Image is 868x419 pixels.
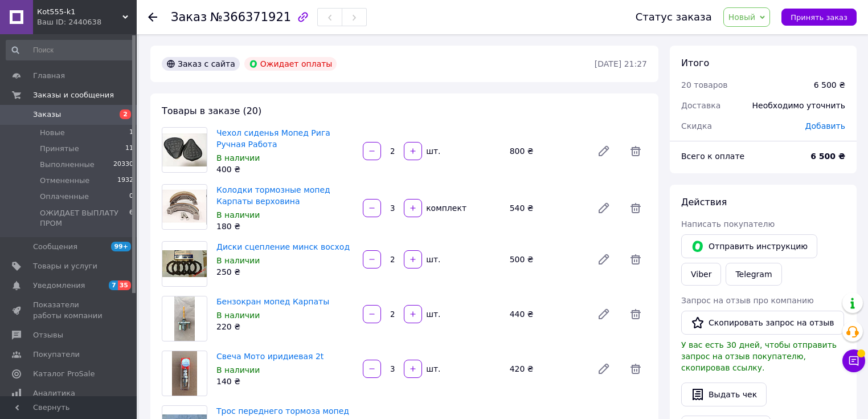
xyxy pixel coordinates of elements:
[681,152,744,161] span: Всего к оплате
[728,13,756,22] span: Новый
[113,160,133,170] span: 20330
[216,164,354,175] div: 400 ₴
[125,144,133,154] span: 11
[172,351,197,396] img: Свеча Мото иридиевая 2t
[423,202,468,214] div: комплект
[681,101,720,110] span: Доставка
[33,280,85,291] span: Уведомления
[805,121,845,131] span: Добавить
[33,261,97,271] span: Товары и услуги
[40,160,95,170] span: Выполненные
[33,300,105,320] span: Показатели работы компании
[118,280,131,290] span: 35
[120,109,131,119] span: 2
[216,297,329,306] a: Бензокран мопед Карпаты
[814,79,845,91] div: 6 500 ₴
[746,93,852,118] div: Необходимо уточнить
[636,11,712,23] div: Статус заказа
[505,306,588,322] div: 440 ₴
[681,340,837,372] span: У вас есть 30 дней, чтобы отправить запрос на отзыв покупателю, скопировав ссылку.
[171,10,207,24] span: Заказ
[505,143,588,159] div: 800 ₴
[33,242,77,252] span: Сообщения
[33,71,65,81] span: Главная
[216,210,260,219] span: В наличии
[216,352,324,361] a: Свеча Мото иридиевая 2t
[148,11,157,23] div: Вернуться назад
[33,388,75,398] span: Аналитика
[40,128,65,138] span: Новые
[791,13,847,22] span: Принять заказ
[592,303,615,326] a: Редактировать
[505,251,588,267] div: 500 ₴
[37,17,137,27] div: Ваш ID: 2440638
[592,197,615,219] a: Редактировать
[244,57,337,71] div: Ожидает оплаты
[595,59,647,68] time: [DATE] 21:27
[162,189,207,225] img: Колодки тормозные мопед Карпаты верховина
[681,383,767,406] button: Выдать чек
[681,296,814,305] span: Запрос на отзыв про компанию
[33,330,63,340] span: Отзывы
[681,197,727,208] span: Действия
[423,308,441,320] div: шт.
[592,140,615,162] a: Редактировать
[681,80,728,90] span: 20 товаров
[624,248,647,271] span: Удалить
[681,58,709,68] span: Итого
[216,365,260,375] span: В наличии
[37,7,122,17] span: Кot555-k1
[216,256,260,265] span: В наличии
[505,200,588,216] div: 540 ₴
[781,9,857,26] button: Принять заказ
[216,242,350,251] a: Диски сцепление минск восход
[216,311,260,320] span: В наличии
[624,357,647,380] span: Удалить
[216,128,330,149] a: Чехол сиденья Мопед Рига Ручная Работа
[40,176,89,186] span: Отмененные
[174,296,194,341] img: Бензокран мопед Карпаты
[40,208,129,229] span: ОЖИДАЕТ ВЫПЛАТУ ПРОМ
[624,303,647,326] span: Удалить
[681,234,817,258] button: Отправить инструкцию
[423,363,441,375] div: шт.
[33,90,114,100] span: Заказы и сообщения
[40,192,89,202] span: Оплаченные
[162,105,261,116] span: Товары в заказе (20)
[505,361,588,377] div: 420 ₴
[216,321,354,332] div: 220 ₴
[129,192,133,202] span: 0
[33,349,80,360] span: Покупатели
[33,109,61,120] span: Заказы
[624,197,647,219] span: Удалить
[216,376,354,387] div: 140 ₴
[681,311,844,335] button: Скопировать запрос на отзыв
[592,248,615,271] a: Редактировать
[216,266,354,278] div: 250 ₴
[162,133,207,167] img: Чехол сиденья Мопед Рига Ручная Работа
[681,263,721,286] a: Viber
[216,153,260,162] span: В наличии
[109,280,118,290] span: 7
[162,57,240,71] div: Заказ с сайта
[681,219,775,229] span: Написать покупателю
[210,10,291,24] span: №366371921
[810,152,845,161] b: 6 500 ₴
[33,369,95,379] span: Каталог ProSale
[162,250,207,277] img: Диски сцепление минск восход
[6,40,134,60] input: Поиск
[216,185,330,206] a: Колодки тормозные мопед Карпаты верховина
[129,208,133,229] span: 6
[117,176,133,186] span: 1932
[40,144,79,154] span: Принятые
[423,145,441,157] div: шт.
[423,254,441,265] div: шт.
[592,357,615,380] a: Редактировать
[842,349,865,372] button: Чат с покупателем
[681,121,712,131] span: Скидка
[726,263,781,286] a: Telegram
[624,140,647,162] span: Удалить
[216,221,354,232] div: 180 ₴
[129,128,133,138] span: 1
[111,242,131,251] span: 99+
